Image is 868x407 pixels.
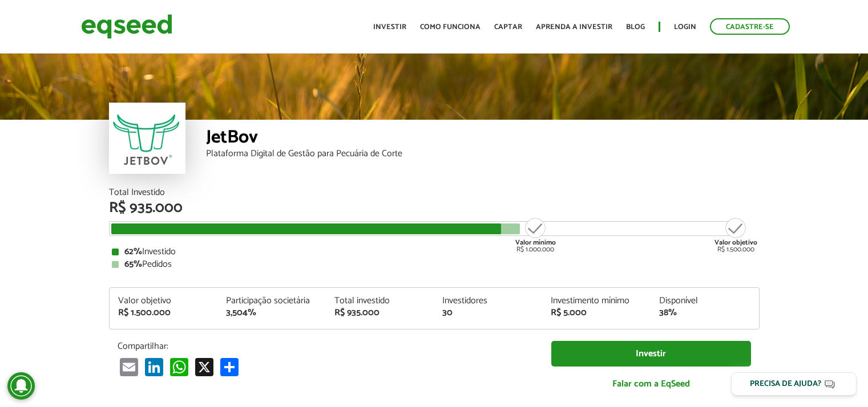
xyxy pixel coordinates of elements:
[494,23,522,31] a: Captar
[112,260,757,269] div: Pedidos
[81,11,172,42] img: EqSeed
[442,308,534,318] div: 30
[551,296,642,306] div: Investimento mínimo
[334,296,426,306] div: Total investido
[143,357,165,376] a: LinkedIn
[112,247,757,257] div: Investido
[674,23,696,31] a: Login
[515,237,556,248] strong: Valor mínimo
[551,341,751,367] a: Investir
[226,296,317,306] div: Participação societária
[109,188,760,197] div: Total Investido
[536,23,612,31] a: Aprenda a investir
[626,23,645,31] a: Blog
[193,357,216,376] a: X
[514,217,557,253] div: R$ 1.000.000
[373,23,406,31] a: Investir
[226,308,317,318] div: 3,504%
[551,372,751,396] a: Falar com a EqSeed
[118,357,140,376] a: Email
[442,296,534,306] div: Investidores
[124,257,142,272] strong: 65%
[118,308,209,318] div: R$ 1.500.000
[218,357,241,376] a: Compartilhar
[659,296,750,306] div: Disponível
[420,23,481,31] a: Como funciona
[714,217,757,253] div: R$ 1.500.000
[334,308,426,318] div: R$ 935.000
[551,308,642,318] div: R$ 5.000
[206,128,760,149] div: JetBov
[710,18,790,35] a: Cadastre-se
[659,308,750,318] div: 38%
[118,341,534,352] p: Compartilhar:
[714,237,757,248] strong: Valor objetivo
[206,149,760,158] div: Plataforma Digital de Gestão para Pecuária de Corte
[118,296,209,306] div: Valor objetivo
[168,357,191,376] a: WhatsApp
[124,244,142,259] strong: 62%
[109,201,760,215] div: R$ 935.000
